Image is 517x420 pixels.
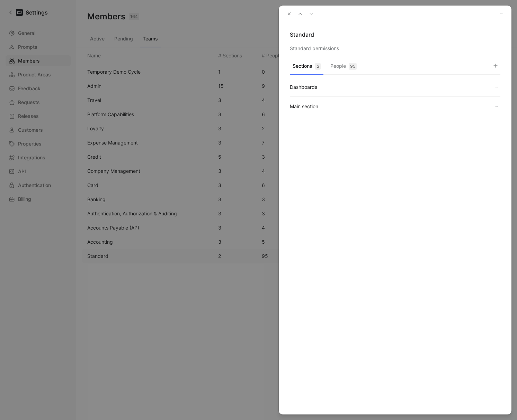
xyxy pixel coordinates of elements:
p: Standard permissions [290,44,500,53]
button: Sections [290,61,323,75]
div: 2 [315,63,321,70]
span: Dashboards [290,83,317,91]
h1: Standard [290,30,500,39]
div: 95 [349,63,357,70]
button: People [328,61,359,75]
span: Main section [290,102,318,111]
